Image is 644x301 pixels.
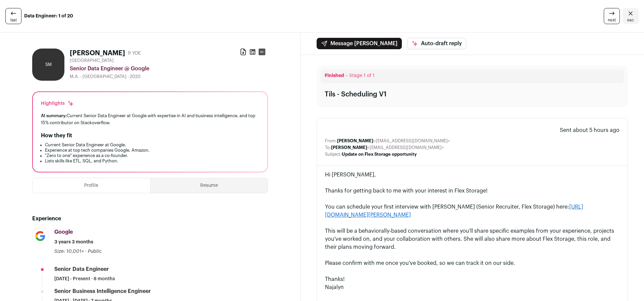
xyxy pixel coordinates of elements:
button: Profile [33,178,150,193]
div: You can schedule your first interview with [PERSON_NAME] (Senior Recruiter, Flex Storage) here: [325,203,620,219]
div: 9 YOE [128,50,141,57]
a: next [604,8,620,24]
div: M.A. - [GEOGRAPHIC_DATA] - 2020 [70,74,268,79]
a: last [5,8,21,24]
h1: [PERSON_NAME] [70,49,125,58]
div: SM [32,49,64,81]
li: "Zero to one" experience as a co-founder. [45,153,259,158]
div: Najalyn [325,283,620,291]
li: Experience at top tech companies Google, Amazon. [45,148,259,153]
span: Sent about 5 hours ago [560,126,620,134]
span: [GEOGRAPHIC_DATA] [70,58,114,63]
dt: Subject: [325,152,342,157]
img: 8d2c6156afa7017e60e680d3937f8205e5697781b6c771928cb24e9df88505de.jpg [33,228,48,244]
span: 3 years 3 months [54,239,93,245]
span: Public [88,249,102,254]
button: Auto-draft reply [407,38,466,49]
h2: How they fit [41,132,72,140]
li: Current Senior Data Engineer at Google. [45,142,259,148]
div: Tils - Scheduling V1 [325,90,386,99]
a: Close [623,8,639,24]
span: [DATE] - Present · 8 months [54,276,115,282]
div: Senior Business Intelligence Engineer [54,288,151,295]
button: Message [PERSON_NAME] [317,38,402,49]
div: Please confirm with me once you've booked, so we can track it on our side. [325,259,620,267]
span: Size: 10,001+ [54,249,84,254]
span: Google [54,229,73,235]
div: Current Senior Data Engineer at Google with expertise in AI and business intelligence, and top 15... [41,112,259,126]
b: [PERSON_NAME] [331,145,367,150]
div: This will be a behaviorally-based conversation where you'll share specific examples from your exp... [325,227,620,251]
span: esc [627,17,634,23]
div: Hi [PERSON_NAME], [325,171,620,179]
dt: From: [325,138,337,144]
span: – [345,73,348,78]
div: Senior Data Engineer [54,266,109,273]
div: Thanks! [325,275,620,283]
b: [PERSON_NAME] [337,139,373,143]
dt: To: [325,145,331,150]
button: Resume [151,178,268,193]
span: Finished [325,73,344,78]
h2: Experience [32,215,268,223]
b: Update on Flex Storage opportunity [342,152,417,156]
div: Senior Data Engineer @ Google [70,65,268,73]
div: Highlights [41,100,74,107]
strong: Data Engineer: 1 of 20 [24,13,73,19]
span: AI summary: [41,114,67,118]
dd: <[EMAIL_ADDRESS][DOMAIN_NAME]> [337,138,450,144]
span: next [608,17,616,23]
div: Thanks for getting back to me with your interest in Flex Storage! [325,187,620,195]
dd: <[EMAIL_ADDRESS][DOMAIN_NAME]> [331,145,444,150]
li: Lists skills like ETL, SQL, and Python. [45,158,259,164]
span: Stage 1 of 1 [349,73,375,78]
span: last [10,17,17,23]
span: · [85,248,87,255]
